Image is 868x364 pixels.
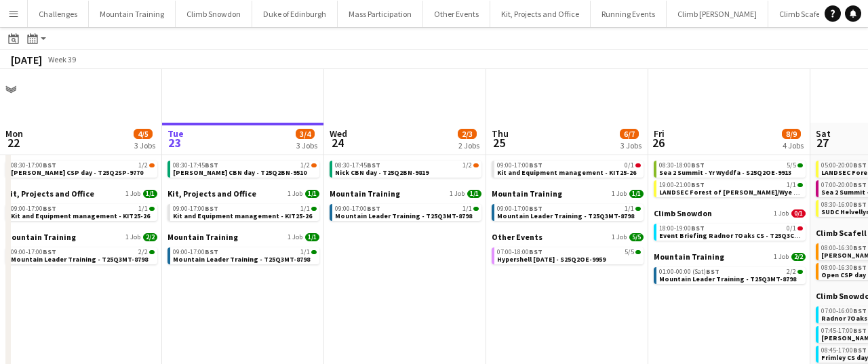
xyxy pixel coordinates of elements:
[654,127,665,140] span: Fri
[149,250,155,254] span: 2/2
[125,233,140,241] span: 1 Job
[797,270,803,274] span: 2/2
[330,188,400,199] span: Mountain Training
[691,161,705,169] span: BST
[296,129,315,139] span: 3/4
[620,129,639,139] span: 6/7
[629,190,644,198] span: 1/1
[691,224,705,232] span: BST
[305,190,319,198] span: 1/1
[89,1,176,27] button: Mountain Training
[612,190,627,198] span: 1 Job
[176,1,252,27] button: Climb Snowdon
[654,208,806,218] a: Climb Snowdon1 Job0/1
[288,190,302,198] span: 1 Job
[492,127,509,140] span: Thu
[853,306,867,315] span: BST
[492,188,644,199] a: Mountain Training1 Job1/1
[5,232,157,267] div: Mountain Training1 Job2/209:00-17:00BST2/2Mountain Leader Training - T25Q3MT-8798
[330,188,481,224] div: Mountain Training1 Job1/109:00-17:00BST1/1Mountain Leader Training - T25Q3MT-8798
[338,1,423,27] button: Mass Participation
[853,161,867,169] span: BST
[659,161,803,176] a: 08:30-18:00BST5/5Sea 2 Summit - Yr Wyddfa - S25Q2OE-9913
[11,168,143,177] span: Sarah Eades CSP day - T25Q2SP-9770
[134,129,153,139] span: 4/5
[620,140,642,150] div: 3 Jobs
[821,162,867,169] span: 05:00-20:00
[149,207,155,211] span: 1/1
[138,205,148,212] span: 1/1
[328,135,347,150] span: 24
[821,347,867,354] span: 08:45-17:00
[330,145,481,188] div: Climb [PERSON_NAME]1 Job1/208:30-17:45BST1/2Nick CBN day - T25Q2BN-9819
[497,249,542,256] span: 07:00-18:00
[612,233,627,241] span: 1 Job
[125,190,140,198] span: 1 Job
[473,163,479,167] span: 1/2
[167,127,184,140] span: Tue
[167,232,238,242] span: Mountain Training
[787,162,796,169] span: 5/5
[5,188,157,199] a: Kit, Projects and Office1 Job1/1
[335,204,479,220] a: 09:00-17:00BST1/1Mountain Leader Training - T25Q3MT-8798
[5,127,23,140] span: Mon
[625,162,634,169] span: 0/1
[529,247,542,256] span: BST
[11,205,56,212] span: 09:00-17:00
[43,161,56,169] span: BST
[11,161,155,176] a: 08:30-17:00BST1/2[PERSON_NAME] CSP day - T25Q2SP-9770
[167,145,319,188] div: Climb [PERSON_NAME]1 Job1/208:30-17:45BST1/2[PERSON_NAME] CBN day - T25Q2BN-9510
[173,168,307,177] span: Jackie CBN day - T25Q2BN-9510
[654,208,712,218] span: Climb Snowdon
[11,162,56,169] span: 08:30-17:00
[28,1,89,27] button: Challenges
[652,135,665,150] span: 26
[625,205,634,212] span: 1/1
[853,326,867,335] span: BST
[591,1,667,27] button: Running Events
[654,208,806,251] div: Climb Snowdon1 Job0/118:00-19:00BST0/1Event Briefing Radnor 7Oaks CS - T25Q3CS-9278
[706,267,719,276] span: BST
[330,127,347,140] span: Wed
[490,1,591,27] button: Kit, Projects and Office
[497,162,542,169] span: 09:00-17:00
[783,140,804,150] div: 4 Jobs
[43,247,56,256] span: BST
[173,247,317,263] a: 09:00-17:00BST1/1Mountain Leader Training - T25Q3MT-8798
[11,204,155,220] a: 09:00-17:00BST1/1Kit and Equipment management - KIT25-26
[330,188,481,199] a: Mountain Training1 Job1/1
[11,247,155,263] a: 09:00-17:00BST2/2Mountain Leader Training - T25Q3MT-8798
[654,251,724,262] span: Mountain Training
[173,204,317,220] a: 09:00-17:00BST1/1Kit and Equipment management - KIT25-26
[821,327,867,334] span: 07:45-17:00
[821,201,867,208] span: 08:30-16:00
[367,161,380,169] span: BST
[814,135,831,150] span: 27
[473,207,479,211] span: 1/1
[458,140,479,150] div: 2 Jobs
[296,140,317,150] div: 3 Jobs
[173,161,317,176] a: 08:30-17:45BST1/2[PERSON_NAME] CBN day - T25Q2BN-9510
[774,253,789,261] span: 1 Job
[173,162,218,169] span: 08:30-17:45
[305,233,319,241] span: 1/1
[791,209,806,218] span: 0/1
[659,231,814,240] span: Event Briefing Radnor 7Oaks CS - T25Q3CS-9278
[654,145,806,208] div: Challenges2 Jobs6/608:30-18:00BST5/5Sea 2 Summit - Yr Wyddfa - S25Q2OE-991319:00-21:00BST1/1LANDS...
[497,205,542,212] span: 09:00-17:00
[311,250,317,254] span: 1/1
[11,249,56,256] span: 09:00-17:00
[492,232,542,242] span: Other Events
[654,251,806,262] a: Mountain Training1 Job2/2
[205,247,218,256] span: BST
[11,53,42,66] div: [DATE]
[143,233,157,241] span: 2/2
[787,182,796,188] span: 1/1
[335,205,380,212] span: 09:00-17:00
[667,1,768,27] button: Climb [PERSON_NAME]
[529,161,542,169] span: BST
[43,204,56,213] span: BST
[853,200,867,209] span: BST
[335,161,479,176] a: 08:30-17:45BST1/2Nick CBN day - T25Q2BN-9819
[173,205,218,212] span: 09:00-17:00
